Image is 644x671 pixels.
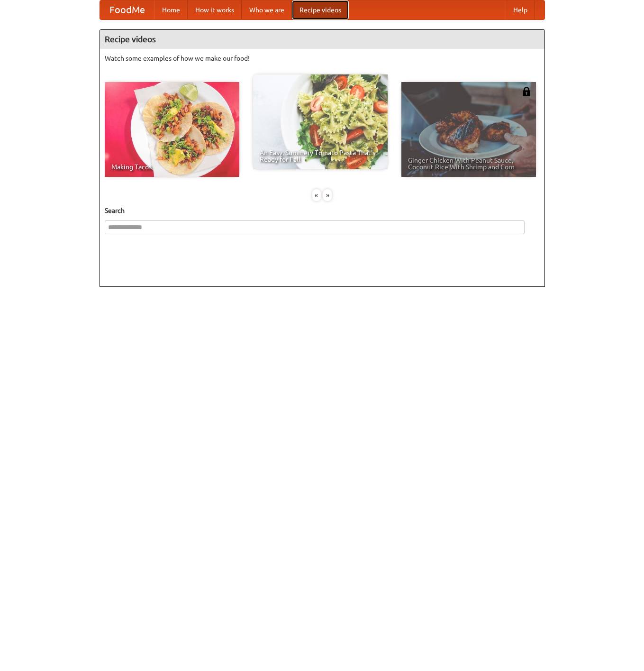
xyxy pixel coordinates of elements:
div: « [312,189,321,201]
img: 483408.png [522,87,531,96]
span: Making Tacos [111,164,233,170]
a: Home [154,0,188,19]
a: FoodMe [100,0,154,19]
a: Recipe videos [292,0,349,19]
h5: Search [105,206,540,215]
a: Making Tacos [105,82,239,177]
p: Watch some examples of how we make our food! [105,54,540,63]
span: An Easy, Summery Tomato Pasta That's Ready for Fall [260,149,381,163]
a: Help [506,0,535,19]
a: How it works [188,0,242,19]
a: An Easy, Summery Tomato Pasta That's Ready for Fall [253,74,388,169]
a: Who we are [242,0,292,19]
h4: Recipe videos [100,30,544,49]
div: » [323,189,332,201]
